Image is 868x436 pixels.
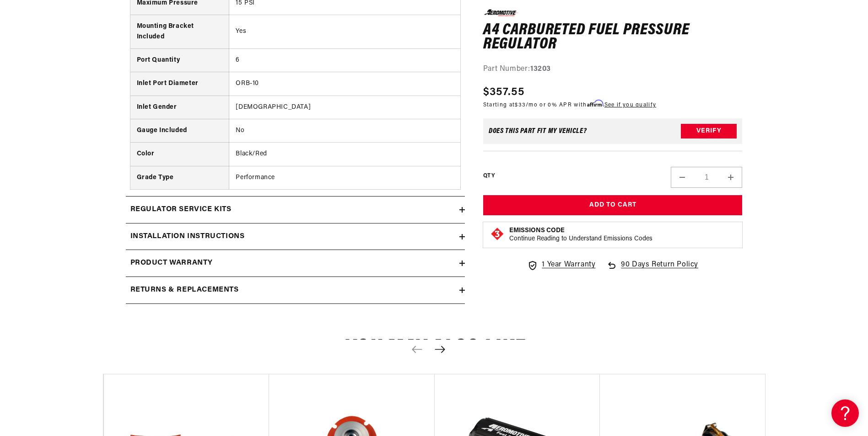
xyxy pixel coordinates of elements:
[587,100,603,107] span: Affirm
[130,284,239,296] h2: Returns & replacements
[515,102,526,108] span: $33
[509,235,652,243] p: Continue Reading to Understand Emissions Codes
[130,72,229,96] th: Inlet Port Diameter
[407,340,427,360] button: Previous slide
[130,166,229,189] th: Grade Type
[483,23,743,52] h1: A4 Carbureted Fuel Pressure Regulator
[229,15,460,49] td: Yes
[542,259,595,271] span: 1 Year Warranty
[509,227,652,243] button: Emissions CodeContinue Reading to Understand Emissions Codes
[621,259,698,280] span: 90 Days Return Policy
[604,102,656,108] a: See if you qualify - Learn more about Affirm Financing (opens in modal)
[490,227,505,241] img: Emissions code
[483,195,743,216] button: Add to Cart
[483,63,743,75] div: Part Number:
[130,204,232,216] h2: Regulator Service Kits
[130,143,229,166] th: Color
[527,259,595,271] a: 1 Year Warranty
[530,65,551,72] strong: 13203
[681,124,737,138] button: Verify
[229,119,460,143] td: No
[483,101,656,109] p: Starting at /mo or 0% APR with .
[103,339,766,360] h2: You may also like
[489,128,587,135] div: Does This part fit My vehicle?
[130,231,245,243] h2: Installation Instructions
[126,223,465,250] summary: Installation Instructions
[483,84,524,101] span: $357.55
[430,340,450,360] button: Next slide
[126,250,465,276] summary: Product warranty
[229,48,460,72] td: 6
[229,143,460,166] td: Black/Red
[130,48,229,72] th: Port Quantity
[126,197,465,223] summary: Regulator Service Kits
[483,172,495,180] label: QTY
[130,257,213,269] h2: Product warranty
[130,119,229,143] th: Gauge Included
[229,96,460,119] td: [DEMOGRAPHIC_DATA]
[229,72,460,96] td: ORB-10
[130,96,229,119] th: Inlet Gender
[126,277,465,303] summary: Returns & replacements
[606,259,698,280] a: 90 Days Return Policy
[130,15,229,49] th: Mounting Bracket Included
[229,166,460,189] td: Performance
[509,227,565,234] strong: Emissions Code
